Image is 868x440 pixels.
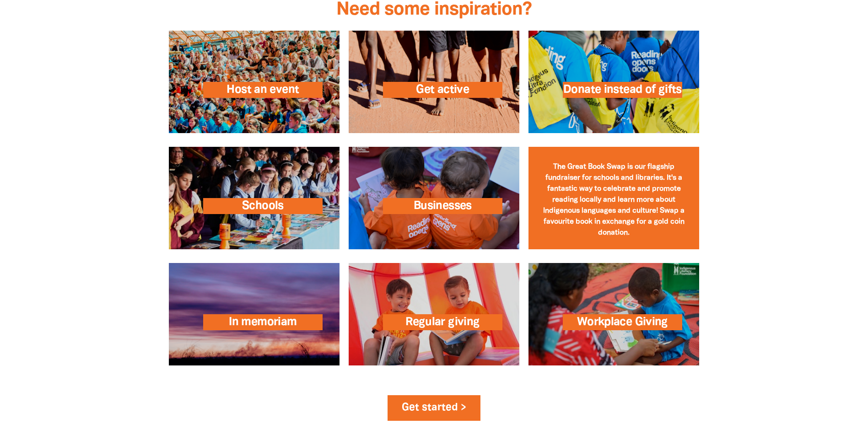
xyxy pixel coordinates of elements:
a: Regular giving [349,263,519,365]
a: Get active [349,31,519,133]
span: Regular giving [383,314,502,330]
span: In memoriam [203,314,322,330]
a: Schools [169,147,340,249]
span: Workplace Giving [563,314,682,330]
a: In memoriam [169,263,340,365]
a: Workplace Giving [528,263,699,365]
a: Businesses [349,147,519,249]
a: Host an event [169,31,340,133]
span: Need some inspiration? [336,1,532,18]
span: Businesses [383,198,502,214]
span: Donate instead of gifts [563,82,682,98]
span: Get active [383,82,502,98]
span: Host an event [203,82,322,98]
span: Schools [203,198,322,214]
a: Get started > [388,395,480,421]
a: Donate instead of gifts [528,31,699,133]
